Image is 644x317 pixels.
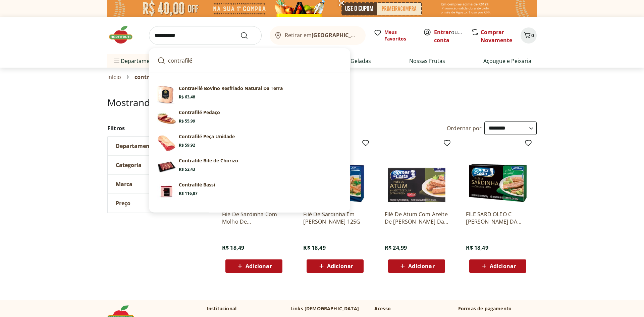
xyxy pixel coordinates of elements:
[490,263,516,269] span: Adicionar
[388,259,445,273] button: Adicionar
[179,157,238,164] p: Contrafilé Bife de Chorizo
[135,74,163,80] span: contra filé
[384,29,415,42] span: Meus Favoritos
[222,244,244,251] span: R$ 18,49
[270,26,366,45] button: Retirar em[GEOGRAPHIC_DATA]/[GEOGRAPHIC_DATA]
[225,259,282,273] button: Adicionar
[531,32,534,38] span: 0
[107,74,121,80] a: Início
[409,57,445,65] a: Nossas Frutas
[179,85,283,92] p: ContraFilé Bovino Resfriado Natural Da Terra
[222,211,286,225] a: Filé De Sardinha Com Molho De [PERSON_NAME] Da Costa 125G
[107,122,209,135] h2: Filtros
[157,157,176,176] img: Principal
[179,191,198,196] span: R$ 116,87
[466,211,530,225] a: FILE SARD OLEO C [PERSON_NAME] DA COSTA 125G
[179,133,235,140] p: Contrafilé Peça Unidade
[408,263,434,269] span: Adicionar
[374,29,415,42] a: Meus Favoritos
[483,57,531,65] a: Açougue e Peixaria
[179,94,195,100] span: R$ 63,48
[107,25,141,45] img: Hortifruti
[116,162,142,168] span: Categoria
[107,97,537,108] h1: Mostrando resultados para:
[168,57,192,65] p: contrafil
[207,305,236,312] p: Institucional
[157,181,176,200] img: Principal
[179,143,195,148] span: R$ 59,92
[155,155,344,179] a: PrincipalContrafilé Bife de ChorizoR$ 52,43
[116,181,132,187] span: Marca
[285,32,359,38] span: Retirar em
[116,200,130,207] span: Preço
[466,142,530,205] img: FILE SARD OLEO C LIM GOMES DA COSTA 125G
[481,28,512,44] a: Comprar Novamente
[458,305,537,312] p: Formas de pagamento
[434,28,464,44] span: ou
[466,244,488,251] span: R$ 18,49
[385,244,407,251] span: R$ 24,99
[155,179,344,203] a: PrincipalContrafilé BassiR$ 116,87
[108,194,208,213] button: Preço
[189,57,192,64] strong: é
[469,259,526,273] button: Adicionar
[303,244,325,251] span: R$ 18,49
[113,53,161,69] span: Departamentos
[434,28,471,44] a: Criar conta
[374,305,391,312] p: Acesso
[113,53,121,69] button: Menu
[179,181,215,188] p: Contrafilé Bassi
[179,109,220,116] p: Contrafilé Pedaço
[116,143,155,149] span: Departamento
[385,211,448,225] a: Filé De Atum Com Azeite De [PERSON_NAME] Da Costa 125G
[155,106,344,131] a: Contrafilé PedaçoContrafilé PedaçoR$ 55,99
[521,27,537,44] button: Carrinho
[108,156,208,174] button: Categoria
[179,167,195,172] span: R$ 52,43
[307,259,364,273] button: Adicionar
[155,82,344,106] a: ContraFilé Bovino Resfriado Natural Da TerraR$ 63,48
[108,175,208,193] button: Marca
[447,125,482,132] label: Ordernar por
[303,211,367,225] a: Filé De Sardinha Em [PERSON_NAME] 125G
[108,137,208,155] button: Departamento
[155,54,344,67] a: contrafilé
[149,26,262,45] input: search
[179,118,195,124] span: R$ 55,99
[434,28,451,36] a: Entrar
[385,142,448,205] img: Filé De Atum Com Azeite De Oliva Gomes Da Costa 125G
[327,263,353,269] span: Adicionar
[312,31,425,39] b: [GEOGRAPHIC_DATA]/[GEOGRAPHIC_DATA]
[246,263,272,269] span: Adicionar
[290,305,359,312] p: Links [DEMOGRAPHIC_DATA]
[240,31,256,39] button: Submit Search
[155,131,344,155] a: Contrafilé Peça UnidadeR$ 59,92
[157,109,176,128] img: Contrafilé Pedaço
